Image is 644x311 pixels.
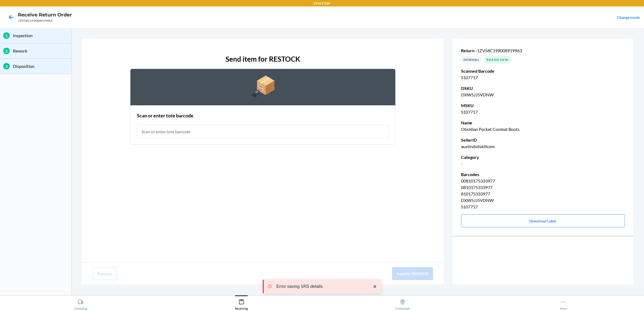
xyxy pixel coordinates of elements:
[461,160,625,167] p: -
[461,137,625,143] p: SellerID
[477,48,522,53] span: 1ZV58C199008919963
[461,197,625,204] p: DXW5JJ5VDNW
[461,47,625,54] p: Return -
[461,204,625,210] p: S107717
[392,267,433,280] button: Send for RESTOCK
[461,171,625,178] p: Barcodes
[161,295,322,310] button: Receiving
[137,112,193,119] h2: Scan or enter tote barcode
[461,85,625,92] p: DSKU
[13,63,68,69] p: Disposition
[560,297,567,310] div: More
[461,143,625,150] p: austindollskillcom
[314,1,330,6] p: DFW1TMP
[461,74,625,81] p: S107717
[484,56,511,64] div: Brand New
[276,284,367,289] p: Error saving VAS details
[13,32,68,39] p: Inspection
[226,54,300,64] h3: Send item for RESTOCK
[235,297,248,310] div: Receiving
[461,184,625,191] p: 0810175333977
[617,15,640,20] a: Change mode
[93,267,117,280] button: Previous
[322,295,483,310] button: Outbounds
[461,191,625,197] p: 810175333977
[461,102,625,109] p: MSKU
[461,214,625,227] button: Download Label
[461,126,625,132] p: Obsidian Pocket Combat Boots
[461,120,625,126] p: Name
[3,63,10,69] div: 3
[18,18,72,23] div: 1ZV58C199008919963
[461,109,625,115] p: S107717
[461,68,625,74] p: Scanned Barcode
[137,125,389,138] input: Scan or enter tote barcode
[461,178,625,184] p: 00810175333977
[13,48,68,54] p: Rework
[395,297,410,310] div: Outbounds
[3,32,10,39] div: 1
[372,284,378,289] svg: close toast
[461,56,482,64] div: NORMAL
[461,92,625,98] p: DXW5JJ5VDNW
[18,11,72,18] h4: Receive Return Order
[461,154,625,160] p: Category
[3,48,10,54] div: 2
[74,297,87,310] div: Unloading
